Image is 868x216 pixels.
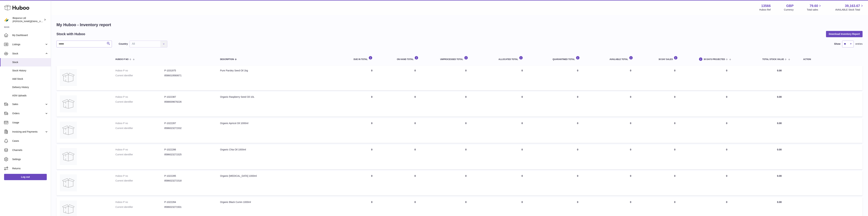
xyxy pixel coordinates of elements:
[704,58,725,61] span: 30 DAYS PROJECTED
[12,139,48,143] span: Cases
[761,4,771,8] strong: 13566
[655,171,694,196] td: 0
[164,127,213,130] dd: 8586023271532
[56,22,863,28] h1: My Huboo - Inventory report
[397,56,433,61] div: ON HAND Total
[164,148,213,151] dd: P-1022286
[60,174,77,191] img: product image
[60,122,77,139] img: product image
[12,86,48,89] span: Delivery History
[12,77,48,81] span: Add Stock
[553,56,603,61] div: QUARANTINED Total
[393,118,437,143] td: 0
[12,61,48,64] span: Stock
[350,118,393,143] td: 0
[694,145,759,169] td: 0
[220,174,347,178] div: Organic [MEDICAL_DATA] 1000ml
[115,153,164,156] dt: Current identifier
[495,92,549,117] td: 0
[350,171,393,196] td: 0
[13,20,68,23] span: [PERSON_NAME][EMAIL_ADDRESS][DOMAIN_NAME]
[393,92,437,117] td: 0
[577,175,578,177] span: 0
[777,122,782,125] span: 0.00
[220,122,347,125] div: Organic Apricot Oil 1000ml
[694,92,759,117] td: 0
[606,66,655,90] td: 0
[56,32,85,36] h2: Stock with Huboo
[577,122,578,125] span: 0
[606,145,655,169] td: 0
[12,52,45,55] span: Stock
[350,92,393,117] td: 0
[115,205,164,209] dt: Current identifier
[115,95,164,99] dt: Huboo P no
[437,118,495,143] td: 0
[12,94,48,97] span: ASN Uploads
[164,122,213,125] dd: P-1022287
[350,66,393,90] td: 0
[777,96,782,98] span: 0.00
[606,92,655,117] td: 0
[115,148,164,151] dt: Huboo P no
[495,171,549,196] td: 0
[60,95,77,112] img: product image
[610,56,652,61] div: AVAILABLE Total
[577,96,578,98] span: 0
[12,69,48,72] span: Stock History
[803,58,859,61] div: Action
[164,201,213,204] dd: P-1022284
[164,69,213,72] dd: P-1031975
[115,69,164,72] dt: Huboo P no
[164,153,213,156] dd: 8586023271525
[164,174,213,178] dd: P-1022285
[115,174,164,178] dt: Huboo P no
[807,8,822,11] span: Total sales
[12,158,48,161] span: Settings
[659,56,691,61] div: 30 DAY SALES
[350,145,393,169] td: 0
[115,127,164,130] dt: Current identifier
[655,145,694,169] td: 0
[694,66,759,90] td: 0
[12,149,48,152] span: Channels
[115,122,164,125] dt: Huboo P no
[835,4,864,11] a: 39,163.67 AVAILABLE Stock Total
[12,43,45,46] span: Listings
[826,31,863,37] button: Download Inventory Report
[606,118,655,143] td: 0
[220,69,347,72] div: Pure Parsley Seed Oil 1kg
[845,4,860,8] span: 39,163.67
[777,175,782,177] span: 0.00
[60,69,77,86] img: product image
[12,34,48,37] span: My Dashboard
[784,8,794,11] div: Currency
[807,4,822,11] a: 79.60 Total sales
[762,58,784,61] span: Total stock value
[577,201,578,203] span: 0
[115,74,164,77] dt: Current identifier
[694,171,759,196] td: 0
[499,56,546,61] div: ALLOCATED Total
[12,167,48,170] span: Returns
[220,201,347,204] div: Organic Black Cumin 1000ml
[759,8,771,11] div: Huboo Ref
[164,179,213,182] dd: 8586023271518
[655,66,694,90] td: 0
[437,171,495,196] td: 0
[4,17,9,22] img: peter@biopurus.co.uk
[12,103,45,106] span: Sales
[655,118,694,143] td: 0
[115,100,164,103] dt: Current identifier
[437,145,495,169] td: 0
[777,201,782,203] span: 0.00
[694,118,759,143] td: 0
[353,56,390,61] div: DUE IN TOTAL
[220,58,234,61] span: Description
[12,130,45,133] span: Invoicing and Payments
[393,145,437,169] td: 0
[606,171,655,196] td: 0
[440,56,492,61] div: UNPROCESSED Total
[12,112,45,115] span: Orders
[810,4,818,8] span: 79.60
